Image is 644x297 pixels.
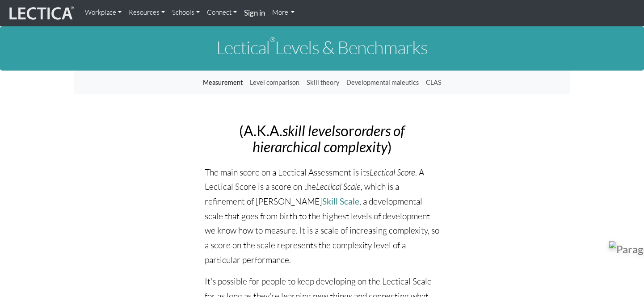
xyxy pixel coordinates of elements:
h2: (A.K.A. or ) [205,123,439,154]
a: Workplace [81,4,125,21]
i: skill levels [282,122,341,139]
i: orders of hierarchical complexity [253,122,405,155]
a: Schools [168,4,203,21]
a: Resources [125,4,168,21]
a: Skill theory [303,74,343,91]
a: Skill Scale [322,196,359,206]
i: Lectical Scale [316,181,361,192]
strong: Sign in [244,8,265,17]
a: Connect [203,4,240,21]
i: Lectical Score [370,167,415,178]
a: Measurement [199,74,246,91]
img: lecticalive [7,5,74,22]
a: Developmental maieutics [343,74,422,91]
sup: ® [270,35,275,44]
h1: Lectical Levels & Benchmarks [74,38,570,57]
a: Level comparison [246,74,303,91]
a: Sign in [240,4,269,23]
p: The main score on a Lectical Assessment is its . A Lectical Score is a score on the , which is a ... [205,165,439,267]
a: CLAS [422,74,445,91]
a: More [269,4,299,21]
